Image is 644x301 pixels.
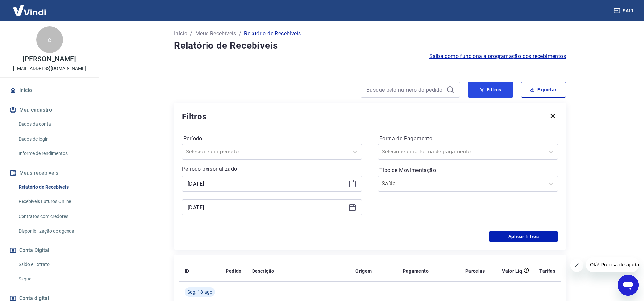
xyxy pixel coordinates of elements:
[521,82,566,98] button: Exportar
[16,147,91,160] a: Informe de rendimentos
[188,179,346,189] input: Data inicial
[16,195,91,208] a: Recebíveis Futuros Online
[612,5,636,17] button: Sair
[16,258,91,271] a: Saldo e Extrato
[570,259,583,272] iframe: Fechar mensagem
[539,268,555,274] p: Tarifas
[403,268,429,274] p: Pagamento
[187,289,212,295] span: Seg, 18 ago
[190,30,192,38] p: /
[16,180,91,194] a: Relatório de Recebíveis
[16,117,91,131] a: Dados da conta
[366,85,444,95] input: Busque pelo número do pedido
[182,111,207,122] h5: Filtros
[23,56,76,63] p: [PERSON_NAME]
[185,268,189,274] p: ID
[174,39,566,52] h4: Relatório de Recebíveis
[429,52,566,60] a: Saiba como funciona a programação dos recebimentos
[174,30,187,38] a: Início
[16,132,91,146] a: Dados de login
[252,268,274,274] p: Descrição
[183,135,361,143] label: Período
[16,224,91,238] a: Disponibilização de agenda
[239,30,241,38] p: /
[13,65,86,72] p: [EMAIL_ADDRESS][DOMAIN_NAME]
[8,103,91,117] button: Meu cadastro
[8,166,91,180] button: Meus recebíveis
[16,272,91,286] a: Saque
[489,231,558,242] button: Aplicar filtros
[379,135,557,143] label: Forma de Pagamento
[188,202,346,212] input: Data final
[16,210,91,223] a: Contratos com credores
[244,30,301,38] p: Relatório de Recebíveis
[8,0,51,21] img: Vindi
[195,30,236,38] a: Meus Recebíveis
[36,26,63,53] div: e
[618,275,639,296] iframe: Botão para abrir a janela de mensagens
[182,165,362,173] p: Período personalizado
[8,83,91,98] a: Início
[226,268,241,274] p: Pedido
[465,268,485,274] p: Parcelas
[502,268,524,274] p: Valor Líq.
[379,166,557,174] label: Tipo de Movimentação
[8,243,91,258] button: Conta Digital
[355,268,372,274] p: Origem
[4,5,56,10] span: Olá! Precisa de ajuda?
[586,257,639,272] iframe: Mensagem da empresa
[468,82,513,98] button: Filtros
